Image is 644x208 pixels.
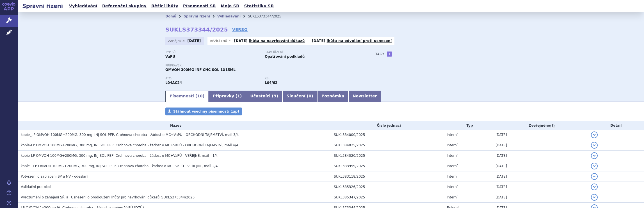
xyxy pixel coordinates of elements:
[234,39,248,43] strong: [DATE]
[375,51,384,57] h3: Tagy
[274,94,277,98] span: 9
[165,91,209,102] a: Písemnosti (10)
[591,131,598,138] button: detail
[165,55,175,59] strong: VaPÚ
[165,81,182,85] strong: MIRIKIZUMAB
[234,39,305,43] p: -
[265,55,305,59] strong: Opatřování podkladů
[591,163,598,169] button: detail
[165,77,259,80] p: ATC:
[249,39,305,43] a: lhůta na navrhování důkazů
[21,143,238,147] span: kopie-LP OMVOH 100MG+200MG, 300 mg, INJ SOL PEP, Crohnova choroba - žádost o MC+VaPÚ - OBCHODNÍ T...
[217,14,241,18] a: Vyhledávání
[165,64,364,67] p: Přípravek:
[493,130,588,140] td: [DATE]
[327,39,392,43] a: lhůta na odvolání proti usnesení
[493,121,588,130] th: Zveřejněno
[181,2,218,10] a: Písemnosti SŘ
[331,151,444,161] td: SUKL384020/2025
[447,164,458,168] span: Interní
[165,14,176,18] a: Domů
[493,161,588,171] td: [DATE]
[21,133,239,137] span: kopie_LP OMVOH 100MG+200MG, 300 mg, INJ SOL PEP, Crohnova choroba - žádost o MC+VaPÚ - OBCHODNÍ T...
[444,121,493,130] th: Typ
[246,91,282,102] a: Účastníci (9)
[101,2,148,10] a: Referenční skupiny
[447,143,458,147] span: Interní
[447,154,458,158] span: Interní
[493,151,588,161] td: [DATE]
[18,121,331,130] th: Název
[591,142,598,149] button: detail
[591,173,598,180] button: detail
[591,184,598,190] button: detail
[387,52,392,57] a: +
[591,194,598,201] button: detail
[232,27,248,32] a: VERSO
[168,39,186,43] span: Zahájeno:
[21,154,218,158] span: kopie-LP OMVOH 100MG+200MG, 300 mg, INJ SOL PEP, Crohnova choroba - žádost o MC+VaPÚ - VEŘEJNÉ, m...
[348,91,381,102] a: Newsletter
[188,39,201,43] strong: [DATE]
[165,68,236,72] span: OMVOH 300MG INF CNC SOL 1X15ML
[331,121,444,130] th: Číslo jednací
[165,51,259,54] p: Typ SŘ:
[242,2,275,10] a: Statistiky SŘ
[209,91,246,102] a: Přípravky (1)
[588,121,644,130] th: Detail
[219,2,241,10] a: Moje SŘ
[312,39,392,43] p: -
[493,171,588,182] td: [DATE]
[248,12,289,21] li: SUKLS373344/2025
[21,185,51,189] span: Validační protokol
[331,161,444,171] td: SUKL383959/2025
[165,108,242,115] a: Stáhnout všechny písemnosti (zip)
[447,133,458,137] span: Interní
[447,185,458,189] span: Interní
[150,2,180,10] a: Běžící lhůty
[18,2,67,10] h2: Správní řízení
[165,26,228,33] strong: SUKLS373344/2025
[173,109,239,113] span: Stáhnout všechny písemnosti (zip)
[265,51,358,54] p: Stav řízení:
[493,182,588,192] td: [DATE]
[184,14,210,18] a: Správní řízení
[447,175,458,178] span: Interní
[237,94,240,98] span: 1
[331,182,444,192] td: SUKL385326/2025
[331,192,444,203] td: SUKL385347/2025
[265,81,277,85] strong: mirikizumab
[317,91,348,102] a: Poznámka
[312,39,325,43] strong: [DATE]
[210,39,233,43] span: Běžící lhůty:
[447,195,458,199] span: Interní
[331,140,444,151] td: SUKL384025/2025
[265,77,358,80] p: RS:
[591,152,598,159] button: detail
[331,130,444,140] td: SUKL384000/2025
[197,94,202,98] span: 10
[309,94,311,98] span: 0
[282,91,317,102] a: Sloučení (0)
[331,171,444,182] td: SUKL383118/2025
[21,175,88,178] span: Potvrzení o zaplacení SP a NV - odeslání
[67,2,99,10] a: Vyhledávání
[493,192,588,203] td: [DATE]
[493,140,588,151] td: [DATE]
[21,164,218,168] span: kopie - LP OMVOH 100MG+200MG, 300 mg, INJ SOL PEP, Crohnova choroba - žádost o MC+VaPÚ - VEŘEJNÉ,...
[21,195,195,199] span: Vyrozumění o zahájení SŘ_a_ Usnesení o prodloužení lhůty pro navrhování důkazů_SUKLS373344/2025
[550,124,555,128] abbr: (?)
